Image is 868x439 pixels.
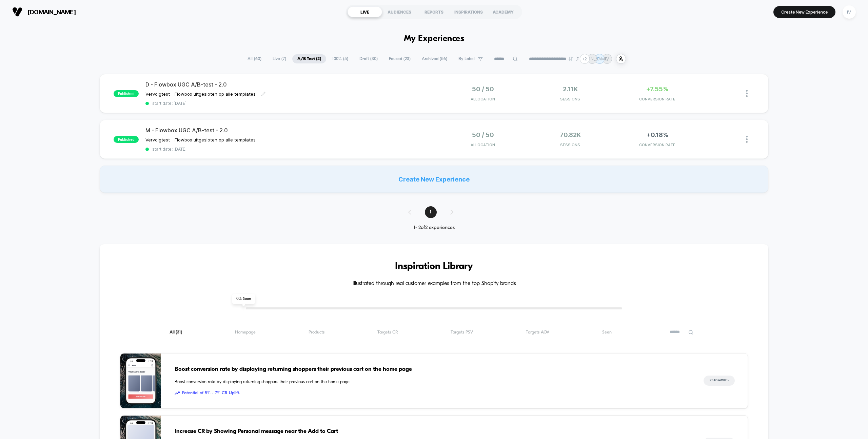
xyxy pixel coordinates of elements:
span: Targets CR [377,330,398,335]
span: Allocation [471,97,495,101]
div: IV [843,5,856,19]
span: Sessions [528,142,612,147]
span: Homepage [235,330,256,335]
div: + 2 [580,54,590,64]
span: CONVERSION RATE [615,97,699,101]
button: IV [841,5,858,19]
span: Seen [602,330,612,335]
span: published [114,136,139,143]
div: ACADEMY [486,6,520,17]
span: Boost conversion rate by displaying returning shoppers their previous cart on the home page [175,379,690,385]
span: 1 [425,206,437,218]
div: AUDIENCES [382,6,417,17]
div: 1 - 2 of 2 experiences [401,225,467,231]
span: Sessions [528,97,612,101]
div: REPORTS [417,6,451,17]
span: [DOMAIN_NAME] [27,8,76,16]
span: By Label [458,56,475,61]
h3: Inspiration Library [120,261,748,272]
span: Increase CR by Showing Personal message near the Add to Cart [175,427,690,436]
img: close [746,90,748,97]
h1: My Experiences [404,34,465,44]
button: Create New Experience [773,6,835,18]
span: 100% ( 5 ) [327,54,353,63]
span: 70.82k [560,131,581,138]
span: Products [309,330,324,335]
span: All [170,330,182,335]
img: Boost conversion rate by displaying returning shoppers their previous cart on the home page [120,354,161,408]
img: close [746,136,748,143]
span: published [114,90,139,97]
span: 0 % Seen [232,294,255,304]
span: Draft ( 30 ) [354,54,383,63]
button: [DOMAIN_NAME] [10,6,78,17]
span: 50 / 50 [472,85,494,93]
div: INSPIRATIONS [451,6,486,17]
span: Targets PSV [451,330,473,335]
div: Create New Experience [100,166,768,193]
span: Potential of 5% - 7% CR Uplift. [175,390,690,397]
span: Targets AOV [526,330,549,335]
span: Allocation [471,142,495,147]
div: LIVE [348,6,382,17]
span: +7.55% [646,85,668,93]
span: CONVERSION RATE [615,142,699,147]
img: end [569,57,573,61]
img: Visually logo [12,7,22,17]
span: 50 / 50 [472,131,494,138]
span: Vervolgtest - Flowbox uitgesloten op alle templates [145,91,256,97]
span: +0.18% [647,131,668,138]
h4: Illustrated through real customer examples from the top Shopify brands [120,281,748,287]
span: start date: [DATE] [145,147,434,152]
span: All ( 60 ) [242,54,267,63]
span: 2.11k [563,85,578,93]
span: A/B Test ( 2 ) [292,54,326,63]
span: Paused ( 23 ) [384,54,416,63]
p: [PERSON_NAME] [575,56,609,61]
span: Boost conversion rate by displaying returning shoppers their previous cart on the home page [175,365,690,374]
span: D - Flowbox UGC A/B-test - 2.0 [145,81,434,88]
button: Read More> [704,376,735,386]
span: M - Flowbox UGC A/B-test - 2.0 [145,127,434,134]
span: Live ( 7 ) [268,54,291,63]
span: start date: [DATE] [145,101,434,106]
span: ( 31 ) [176,330,182,335]
span: Archived ( 56 ) [417,54,452,63]
span: Vervolgtest - Flowbox uitgesloten op alle templates [145,137,256,142]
